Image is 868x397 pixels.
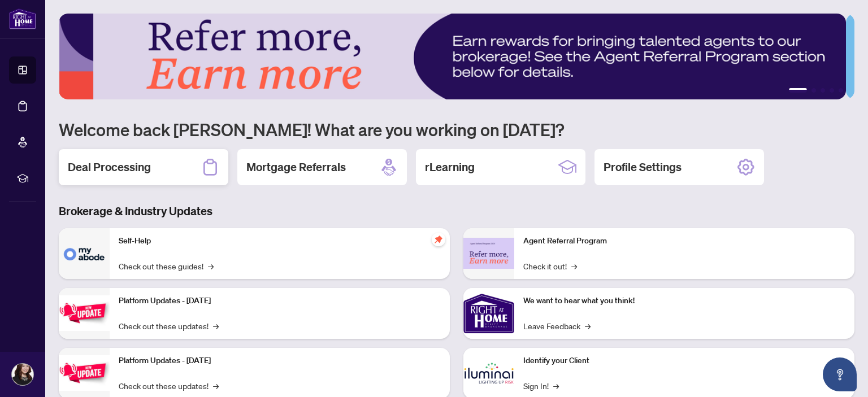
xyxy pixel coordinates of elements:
a: Sign In!→ [523,379,559,392]
a: Check out these updates!→ [119,320,219,332]
button: Open asap [823,357,857,391]
button: 5 [839,88,843,93]
span: pushpin [432,233,445,246]
h3: Brokerage & Industry Updates [59,203,854,219]
p: We want to hear what you think! [523,295,845,307]
span: → [213,379,219,392]
h2: Profile Settings [604,159,682,175]
p: Platform Updates - [DATE] [119,295,441,307]
a: Check out these updates!→ [119,379,219,392]
img: logo [9,8,36,29]
button: 1 [789,88,807,93]
h2: Deal Processing [68,159,151,175]
img: Profile Icon [12,364,33,385]
button: 3 [821,88,825,93]
a: Leave Feedback→ [523,320,591,332]
span: → [553,379,559,392]
span: → [571,260,577,272]
img: Self-Help [59,228,110,279]
p: Platform Updates - [DATE] [119,355,441,367]
img: We want to hear what you think! [463,288,514,339]
button: 4 [830,88,834,93]
img: Platform Updates - July 8, 2025 [59,355,110,391]
p: Identify your Client [523,355,845,367]
a: Check out these guides!→ [119,260,214,272]
img: Platform Updates - July 21, 2025 [59,295,110,331]
h2: Mortgage Referrals [246,159,346,175]
span: → [208,260,214,272]
a: Check it out!→ [523,260,577,272]
img: Slide 0 [59,14,846,99]
span: → [585,320,591,332]
p: Self-Help [119,235,441,247]
h1: Welcome back [PERSON_NAME]! What are you working on [DATE]? [59,119,854,140]
img: Agent Referral Program [463,238,514,269]
span: → [213,320,219,332]
h2: rLearning [425,159,475,175]
button: 2 [811,88,816,93]
p: Agent Referral Program [523,235,845,247]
